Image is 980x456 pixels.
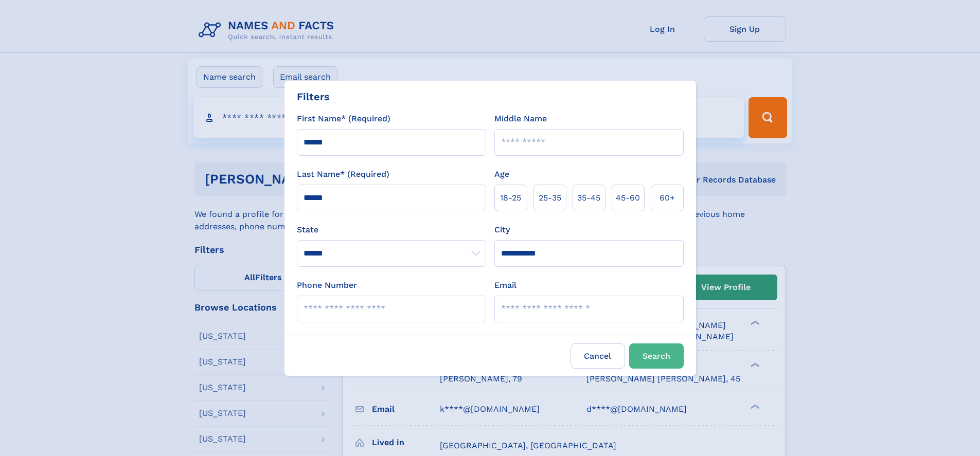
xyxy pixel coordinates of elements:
label: First Name* (Required) [297,113,390,125]
label: City [494,224,510,236]
label: Middle Name [494,113,547,125]
div: Filters [297,89,330,104]
span: 25‑35 [539,192,561,204]
label: State [297,224,486,236]
label: Age [494,168,509,180]
label: Cancel [571,343,625,369]
label: Last Name* (Required) [297,168,389,180]
label: Phone Number [297,279,357,291]
span: 35‑45 [577,192,600,204]
label: Email [494,279,516,291]
span: 60+ [660,192,675,204]
button: Search [629,343,684,369]
span: 18‑25 [500,192,521,204]
span: 45‑60 [616,192,640,204]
